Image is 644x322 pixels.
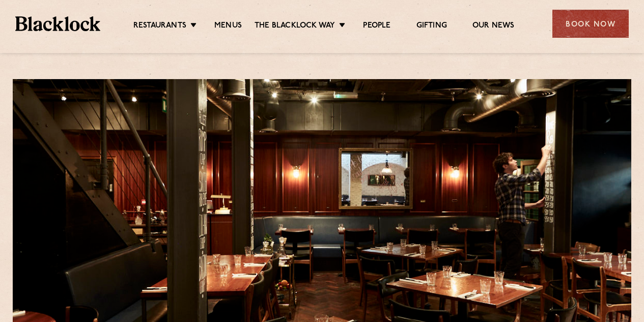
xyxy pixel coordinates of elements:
a: The Blacklock Way [255,21,335,32]
a: Restaurants [133,21,186,32]
a: Menus [214,21,242,32]
a: Our News [472,21,515,32]
a: Gifting [416,21,447,32]
img: BL_Textured_Logo-footer-cropped.svg [15,16,100,31]
div: Book Now [552,10,629,38]
a: People [363,21,390,32]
